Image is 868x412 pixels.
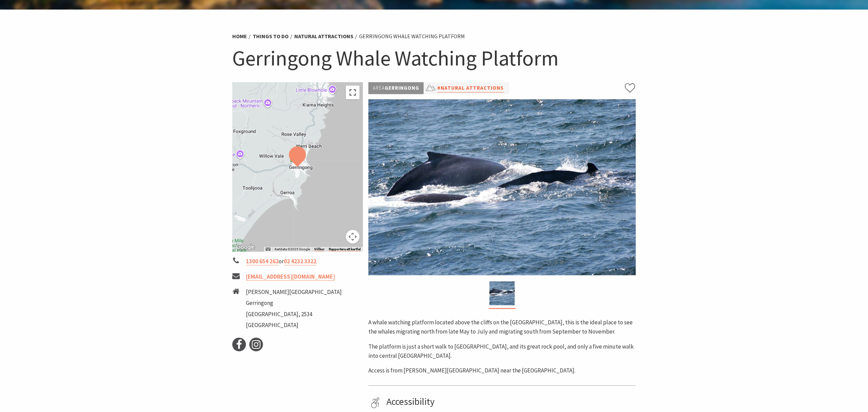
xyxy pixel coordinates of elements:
a: Villkor (öppnas i en ny flik) [314,247,325,251]
li: [GEOGRAPHIC_DATA], 2534 [246,310,342,319]
span: Area [373,85,385,91]
button: Kortkommandon [266,247,270,252]
li: Gerringong [246,298,342,308]
a: #Natural Attractions [437,84,504,92]
li: Gerringong Whale Watching Platform [359,32,465,41]
p: Access is from [PERSON_NAME][GEOGRAPHIC_DATA] near the [GEOGRAPHIC_DATA]. [368,366,636,375]
a: [EMAIL_ADDRESS][DOMAIN_NAME] [246,273,335,281]
p: A whale watching platform located above the cliffs on the [GEOGRAPHIC_DATA], this is the ideal pl... [368,318,636,336]
li: [GEOGRAPHIC_DATA] [246,321,342,330]
p: Gerringong [368,82,424,94]
p: The platform is just a short walk to [GEOGRAPHIC_DATA], and its great rock pool, and only a five ... [368,342,636,360]
a: Öppna detta område i Google Maps (i ett nytt fönster) [234,243,256,252]
h1: Gerringong Whale Watching Platform [232,44,636,72]
span: Kartdata ©2025 Google [275,247,310,251]
a: Natural Attractions [294,33,353,40]
h4: Accessibility [386,396,633,408]
a: Things To Do [253,33,289,40]
img: Gerringong Whale Watching Platform [489,281,515,305]
img: Gerringong Whale Watching Platform [368,99,636,275]
a: Home [232,33,247,40]
button: Kamerakontroller för kartor [346,230,359,244]
a: 02 4232 3322 [284,257,317,265]
button: Aktivera och inaktivera helskärmsvy [346,86,359,99]
a: 1300 654 262 [246,257,279,265]
a: Rapportera ett kartfel [329,247,361,251]
img: Google [234,243,256,252]
li: or [232,257,363,266]
li: [PERSON_NAME][GEOGRAPHIC_DATA] [246,288,342,297]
